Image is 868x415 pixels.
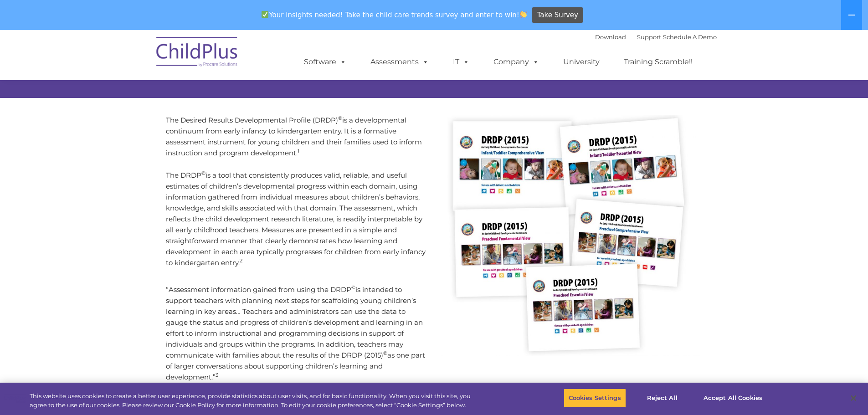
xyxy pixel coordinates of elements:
[634,389,691,408] button: Reject All
[595,33,717,41] font: |
[201,170,205,176] sup: ©
[615,53,702,71] a: Training Scramble!!
[30,392,478,410] div: This website uses cookies to create a better user experience, provide statistics about user visit...
[564,389,626,408] button: Cookies Settings
[152,31,243,76] img: ChildPlus by Procare Solutions
[351,284,355,291] sup: ©
[554,53,609,71] a: University
[699,389,767,408] button: Accept All Cookies
[295,53,355,71] a: Software
[361,53,438,71] a: Assessments
[262,11,268,18] img: ✅
[537,7,578,23] span: Take Survey
[216,372,218,378] sup: 3
[166,115,427,159] p: The Desired Results Developmental Profile (DRDP) is a developmental continuum from early infancy ...
[166,284,427,383] p: “Assessment information gained from using the DRDP is intended to support teachers with planning ...
[484,53,548,71] a: Company
[520,11,527,18] img: 👏
[637,33,661,41] a: Support
[383,350,387,356] sup: ©
[298,148,299,154] sup: 1
[258,6,531,24] span: Your insights needed! Take the child care trends survey and enter to win!
[663,33,717,41] a: Schedule A Demo
[532,7,583,23] a: Take Survey
[441,115,703,356] img: image (2)
[338,115,342,121] sup: ©
[843,388,863,408] button: Close
[595,33,626,41] a: Download
[166,170,427,268] p: The DRDP is a tool that consistently produces valid, reliable, and useful estimates of children’s...
[240,257,242,264] sup: 2
[444,53,478,71] a: IT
